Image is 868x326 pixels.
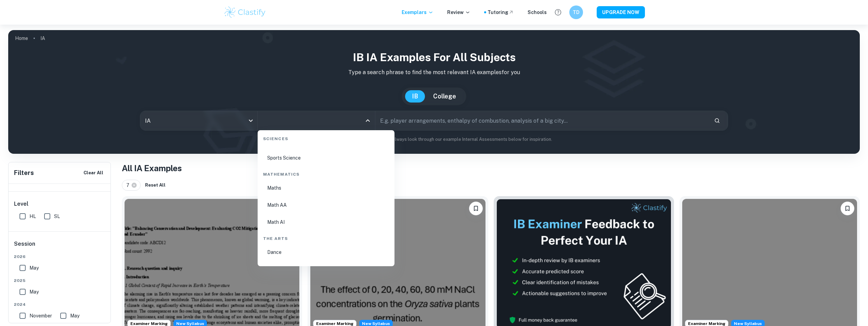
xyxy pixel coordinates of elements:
[122,180,141,191] div: 7
[405,90,425,103] button: IB
[14,168,34,178] h6: Filters
[54,213,60,220] span: SL
[14,254,106,260] span: 2026
[14,136,854,143] p: Not sure what to search for? You can always look through our example Internal Assessments below f...
[14,200,106,208] h6: Level
[260,180,392,196] li: Maths
[260,230,392,244] div: The Arts
[841,202,854,215] button: Bookmark
[70,312,79,320] span: May
[14,68,854,77] p: Type a search phrase to find the most relevant IA examples for you
[126,181,132,189] span: 7
[363,116,373,125] button: Close
[143,180,167,190] button: Reset All
[488,9,514,16] a: Tutoring
[260,214,392,230] li: Math AI
[375,111,709,130] input: E.g. player arrangements, enthalpy of combustion, analysis of a big city...
[29,312,52,320] span: November
[572,9,580,16] h6: TD
[140,111,258,130] div: IA
[223,5,267,19] img: Clastify logo
[14,301,106,308] span: 2024
[711,115,723,126] button: Search
[447,9,470,16] p: Review
[552,6,564,18] button: Help and Feedback
[14,277,106,284] span: 2025
[469,202,483,215] button: Bookmark
[260,244,392,260] li: Dance
[260,197,392,213] li: Math AA
[260,150,392,166] li: Sports Science
[29,213,36,220] span: HL
[260,166,392,180] div: Mathematics
[14,240,106,254] h6: Session
[8,30,860,154] img: profile cover
[260,130,392,145] div: Sciences
[40,35,45,42] p: IA
[402,9,433,16] p: Exemplars
[569,5,583,19] button: TD
[122,162,860,174] h1: All IA Examples
[528,9,547,16] a: Schools
[426,90,463,103] button: College
[15,33,28,43] a: Home
[82,168,105,178] button: Clear All
[29,264,39,272] span: May
[14,49,854,66] h1: IB IA examples for all subjects
[29,288,39,296] span: May
[597,6,645,18] button: UPGRADE NOW
[260,261,392,277] li: Film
